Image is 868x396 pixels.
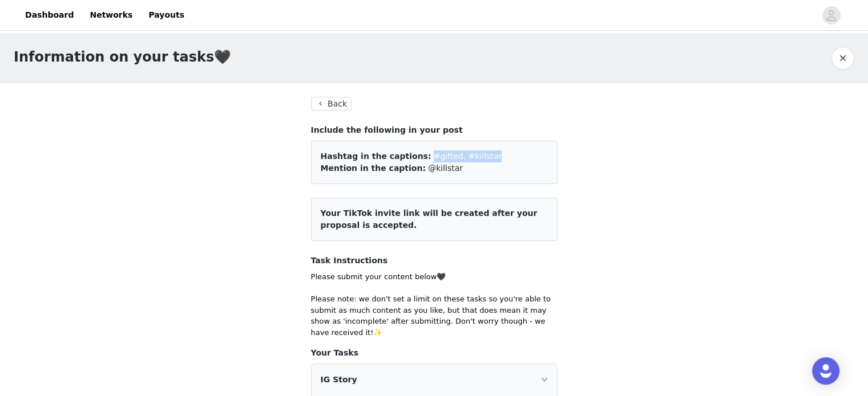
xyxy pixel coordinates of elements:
div: icon: rightIG Story [312,364,557,395]
a: Dashboard [18,2,80,28]
span: Hashtag in the captions: [321,152,431,161]
h4: Task Instructions [311,255,558,267]
span: Your TikTok invite link will be created after your proposal is accepted. [321,209,538,230]
h4: Include the following in your post [311,124,558,136]
span: @killstar [428,164,463,173]
span: Mention in the caption: [321,164,426,173]
span: #gifted, #killstar [434,152,502,161]
p: Please note: we don't set a limit on these tasks so you're able to submit as much content as you ... [311,293,558,338]
div: Open Intercom Messenger [812,357,839,385]
a: Payouts [142,2,191,28]
h4: Your Tasks [311,347,558,359]
p: Please submit your content below🖤 [311,271,558,283]
h1: Information on your tasks🖤 [14,47,231,67]
i: icon: right [541,376,548,383]
div: avatar [826,6,837,25]
button: Back [311,97,352,111]
a: Networks [83,2,139,28]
